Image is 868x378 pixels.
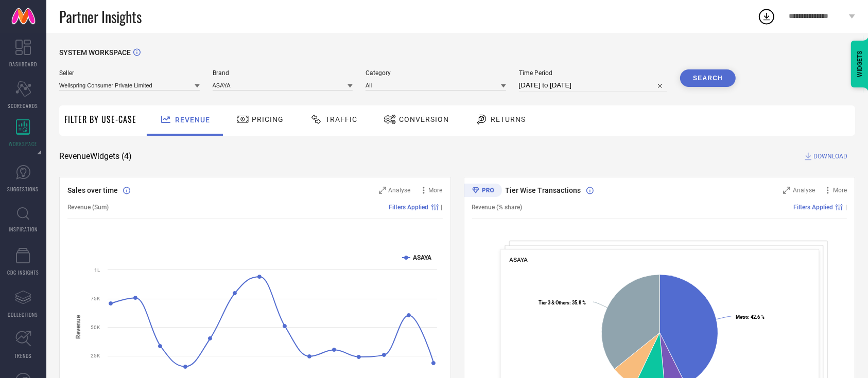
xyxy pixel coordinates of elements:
span: | [845,204,847,211]
span: Traffic [325,115,357,123]
span: TRENDS [14,352,32,359]
span: More [429,187,443,194]
span: Returns [491,115,526,123]
span: Filter By Use-Case [64,113,136,125]
span: ASAYA [509,256,528,263]
text: 1L [94,267,100,273]
span: Filters Applied [793,204,833,211]
tspan: Revenue [75,315,82,339]
span: Category [366,69,506,77]
span: COLLECTIONS [8,311,39,318]
text: : 42.6 % [735,314,764,320]
input: Select time period [519,79,668,92]
span: Revenue (% share) [472,204,523,211]
span: Conversion [399,115,449,123]
span: Analyse [389,187,411,194]
span: Sales over time [67,186,118,194]
span: More [833,187,847,194]
span: | [441,204,443,211]
span: CDC INSIGHTS [7,268,39,276]
span: Revenue Widgets ( 4 ) [59,151,132,161]
span: Partner Insights [59,6,142,27]
span: SYSTEM WORKSPACE [59,48,131,57]
span: WORKSPACE [9,140,38,148]
span: Pricing [252,115,284,123]
span: INSPIRATION [9,225,38,233]
span: DOWNLOAD [813,151,847,161]
text: ASAYA [413,254,432,261]
span: Brand [213,69,353,77]
svg: Zoom [379,187,386,194]
text: 25K [91,353,100,358]
span: SCORECARDS [8,102,39,110]
svg: Zoom [783,187,790,194]
span: DASHBOARD [9,60,37,68]
span: Revenue [175,116,210,124]
tspan: Metro [735,314,748,320]
tspan: Tier 3 & Others [539,300,569,306]
button: Search [680,69,736,87]
span: Tier Wise Transactions [506,186,581,194]
text: 75K [91,296,100,301]
span: Seller [59,69,200,77]
span: Revenue (Sum) [67,204,109,211]
text: : 35.8 % [539,300,586,306]
div: Open download list [757,7,776,26]
span: Analyse [793,187,815,194]
span: Time Period [519,69,668,77]
span: Filters Applied [389,204,429,211]
span: SUGGESTIONS [8,185,39,193]
div: Premium [464,184,502,199]
text: 50K [91,325,100,330]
